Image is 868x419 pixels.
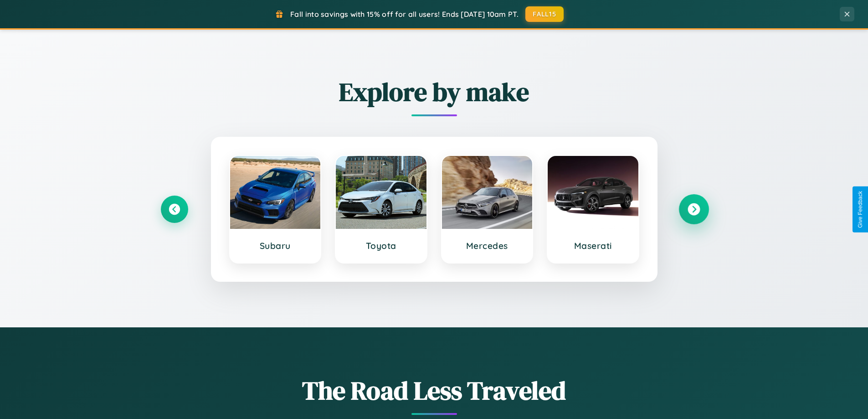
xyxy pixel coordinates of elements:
[557,240,629,251] h3: Maserati
[161,74,708,109] h2: Explore by make
[451,240,524,251] h3: Mercedes
[239,240,312,251] h3: Subaru
[161,373,708,408] h1: The Road Less Traveled
[290,10,519,19] span: Fall into savings with 15% off for all users! Ends [DATE] 10am PT.
[525,6,564,22] button: FALL15
[857,191,863,228] div: Give Feedback
[345,240,417,251] h3: Toyota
